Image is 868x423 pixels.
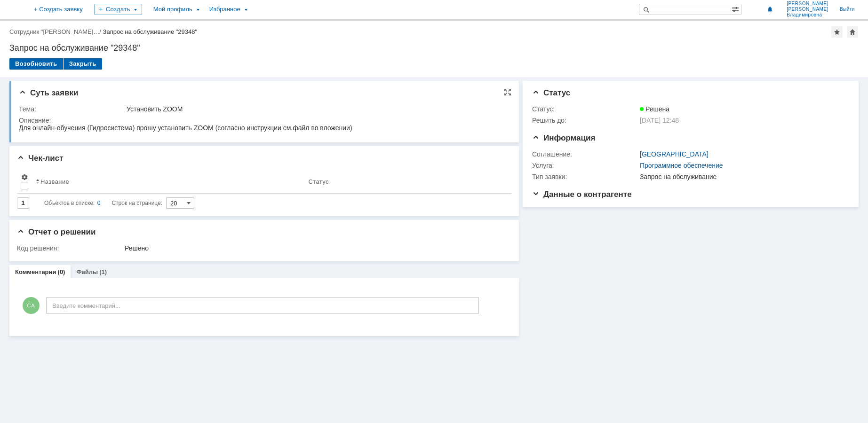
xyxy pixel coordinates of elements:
div: Добавить в избранное [831,26,843,38]
i: Строк на странице: [44,197,162,209]
a: Сотрудник "[PERSON_NAME]… [9,28,99,35]
span: СА [23,297,40,314]
div: На всю страницу [504,88,511,96]
span: Объектов в списке: [44,200,95,206]
span: [DATE] 12:48 [640,117,679,124]
div: Запрос на обслуживание "29348" [103,28,198,35]
div: Решено [125,244,504,252]
span: Суть заявки [19,88,78,97]
div: Тема: [19,105,125,113]
span: Расширенный поиск [732,4,741,13]
div: / [9,28,103,35]
span: Владимировна [787,12,828,18]
span: Отчет о решении [17,227,96,236]
div: Статус: [532,105,638,113]
div: Код решения: [17,244,123,252]
span: Чек-лист [17,154,64,163]
a: Файлы [76,268,98,275]
span: [PERSON_NAME] [787,7,828,12]
div: 0 [97,197,101,209]
div: Запрос на обслуживание [640,173,844,180]
a: Программное обеспечение [640,162,723,169]
div: Услуга: [532,162,638,169]
div: (1) [99,268,107,275]
span: Настройки [21,173,28,181]
div: Решить до: [532,117,638,124]
div: Статус [308,178,328,185]
span: Информация [532,133,595,142]
th: Статус [304,170,504,194]
div: (0) [58,268,65,275]
div: Название [40,178,69,185]
div: Соглашение: [532,150,638,158]
div: Запрос на обслуживание "29348" [9,43,859,53]
div: Описание: [19,117,507,124]
a: [GEOGRAPHIC_DATA] [640,150,709,158]
span: Статус [532,88,570,97]
a: Комментарии [15,268,56,275]
span: [PERSON_NAME] [787,1,828,7]
div: Создать [94,4,142,15]
div: Установить ZOOM [127,105,505,113]
div: Тип заявки: [532,173,638,180]
th: Название [32,170,304,194]
span: Данные о контрагенте [532,190,632,199]
div: Сделать домашней страницей [847,26,858,38]
span: Решена [640,105,669,113]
